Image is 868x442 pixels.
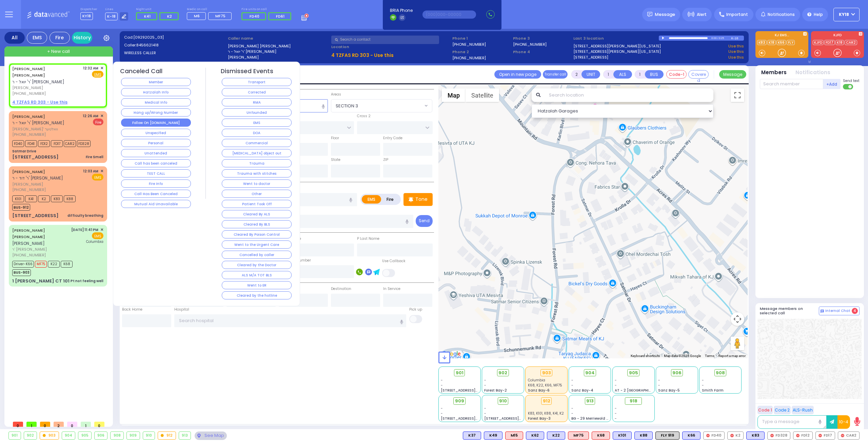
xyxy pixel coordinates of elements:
[547,432,565,440] div: K22
[12,182,81,187] span: [PERSON_NAME]
[78,432,91,439] div: 905
[144,14,151,19] span: K41
[441,411,443,416] span: -
[528,411,564,416] span: K83, K101, K88, K41, K2
[383,157,388,163] label: ZIP
[12,66,45,78] a: [PERSON_NAME] [PERSON_NAME]
[122,307,142,312] label: Back Home
[331,135,339,141] label: Floor
[12,212,59,219] div: [STREET_ADDRESS]
[331,44,450,50] label: Location
[452,36,511,41] span: Phone 1
[767,40,776,45] a: K18
[728,49,744,55] a: Use this
[12,247,69,252] span: ר' [PERSON_NAME]
[573,43,661,49] a: [STREET_ADDRESS][PERSON_NAME][US_STATE]
[187,7,234,12] label: Medic on call
[658,388,680,393] span: Sanz Bay-5
[818,434,822,437] img: red-radio-icon.svg
[27,32,47,44] div: EMS
[12,278,70,285] div: 1 [PERSON_NAME] CT 101
[573,36,659,41] label: Last 3 location
[540,369,552,377] div: 903
[441,406,443,411] span: -
[757,406,773,414] button: Code 1
[760,307,819,315] h5: Message members on selected call
[586,398,594,404] span: 913
[143,432,155,439] div: 910
[12,126,80,132] span: [PERSON_NAME]' וואלטער
[702,378,704,383] span: -
[484,388,507,393] span: Forest Bay-2
[228,36,329,41] label: Caller name
[728,43,744,49] a: Use this
[655,11,675,18] span: Message
[647,12,652,17] img: message.svg
[67,422,77,427] span: 0
[845,40,857,45] a: CAR2
[121,88,191,96] button: Hatzalah Info
[505,432,523,440] div: M15
[843,83,854,90] label: Turn off text
[40,422,50,427] span: 0
[841,434,844,437] img: red-radio-icon.svg
[787,40,795,45] a: FLY
[682,432,701,440] div: BLS
[839,12,849,18] span: KY18
[228,55,329,60] label: [PERSON_NAME]
[81,422,91,427] span: 1
[121,119,191,127] button: Follow On [DOMAIN_NAME]
[222,291,292,299] button: Cleared by the hotline
[731,88,744,102] button: Toggle fullscreen view
[222,251,292,259] button: Cancelled by caller
[441,416,505,421] span: [STREET_ADDRESS][PERSON_NAME]
[716,370,725,376] span: 908
[718,34,725,42] div: 0:25
[222,180,292,188] button: Went to doctor
[241,7,294,12] label: Fire units on call
[484,378,486,383] span: -
[666,70,687,79] button: Code-1
[615,416,652,421] div: -
[276,14,284,19] span: FD61
[4,32,25,44] div: All
[760,79,823,89] input: Search member
[774,406,791,414] button: Code 2
[136,7,181,12] label: Night unit
[12,261,34,268] span: Driver-K66
[568,432,589,440] div: MF75
[61,261,73,268] span: K68
[615,406,652,411] div: -
[179,432,191,439] div: 913
[121,169,191,177] button: TEST CALL
[545,88,714,102] input: Search location
[83,113,98,119] span: 12:26 AM
[100,113,103,119] span: ✕
[12,252,46,258] span: [PHONE_NUMBER]
[442,88,466,102] button: Show street map
[331,157,340,163] label: State
[441,383,443,388] span: -
[222,281,292,289] button: Went to ER
[466,88,499,102] button: Show satellite imagery
[484,416,548,421] span: [STREET_ADDRESS][PERSON_NAME]
[792,406,814,414] button: ALS-Rush
[121,149,191,157] button: Unattended
[195,432,226,440] div: See map
[35,261,47,268] span: MF75
[12,228,45,240] a: [PERSON_NAME] [PERSON_NAME]
[26,422,37,427] span: 1
[47,48,70,55] span: + New call
[100,227,103,233] span: ✕
[12,269,31,276] span: BUS-903
[222,159,292,167] button: Trauma
[51,195,63,202] span: K83
[440,350,462,358] a: Open this area in Google Maps (opens a new window)
[93,119,103,125] span: Fire
[513,42,547,47] label: [PHONE_NUMBER]
[121,139,191,147] button: Personal
[573,49,661,55] a: [STREET_ADDRESS][PERSON_NAME][US_STATE]
[592,432,610,440] div: ALS
[484,406,486,411] span: -
[215,13,225,19] span: MF75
